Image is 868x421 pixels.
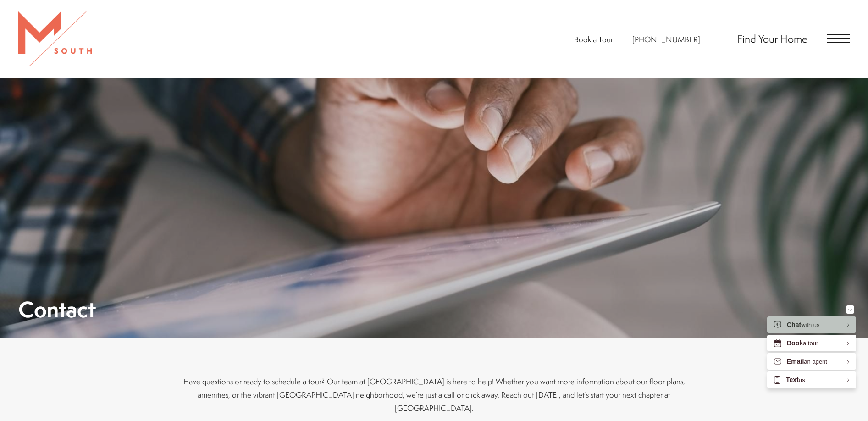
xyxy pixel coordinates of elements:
a: Book a Tour [574,34,613,44]
button: Open Menu [827,34,850,43]
span: [PHONE_NUMBER] [632,34,700,44]
a: Find Your Home [737,31,807,46]
a: Call Us at 813-570-8014 [632,34,700,44]
p: Have questions or ready to schedule a tour? Our team at [GEOGRAPHIC_DATA] is here to help! Whethe... [182,375,686,415]
h1: Contact [18,299,96,320]
img: MSouth [18,11,92,66]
